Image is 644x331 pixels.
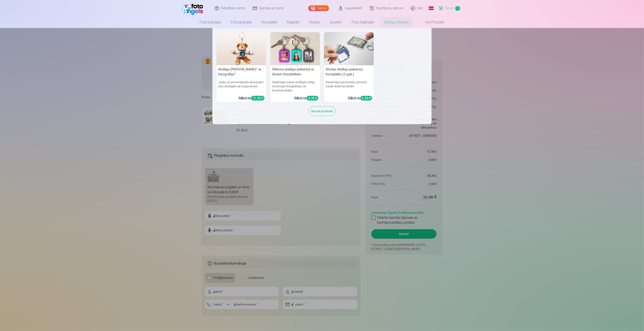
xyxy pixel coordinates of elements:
img: Atslēgu piekariņš Lācītis" ar fotogrāfiju" [217,32,266,65]
a: Magnēti [282,16,304,28]
a: See all products [308,109,336,113]
span: Grozs [445,6,454,11]
a: Foto izdrukas [195,16,226,28]
img: Silikona atslēgu piekariņš ar diviem fotoattēliem [270,32,320,65]
a: Visi produkti [414,16,449,28]
a: Atslēgu piekariņš Lācītis" ar fotogrāfiju"Atslēgu [PERSON_NAME]" ar fotogrāfiju"Jauks un personal... [217,32,266,102]
div: See all products [308,106,336,116]
h6: Jauks un personalizēts aksesuārs jūsu atslēgām vai mugursomai [217,78,266,94]
a: Atslēgu piekariņi [379,16,414,28]
span: 1 [455,6,460,11]
a: Foto kalendāri [347,16,379,28]
h5: Silikona atslēgu piekariņš ar diviem fotoattēliem [270,65,320,78]
a: Fotogrāmata [226,16,257,28]
a: Suvenīri [325,16,347,28]
a: Silikona atslēgu piekariņš ar diviem fotoattēliemSilikona atslēgu piekariņš ar diviem fotoattēlie... [270,32,320,102]
h6: Sakārtojiet savas atslēgas stilīgi, izmantojot fotogrāfijas vai kreatīvas bildes [270,78,320,94]
h5: Modes Atslēgu piekariņu Komplekts (2 gab.) [324,65,374,78]
a: Krūzes [304,16,325,28]
div: 4,30 € [307,96,318,101]
div: 11,30 € [251,96,265,101]
img: /fa1 [181,2,205,15]
a: Modes Atslēgu piekariņu Komplekts (2 gab.)Modes Atslēgu piekariņu Komplekts (2 gab.)Pievienojiet ... [324,32,374,102]
div: Sākot no [239,96,265,101]
h5: Atslēgu [PERSON_NAME]" ar fotogrāfiju" [217,65,266,78]
div: Sākot no [294,96,318,101]
a: Komplekti [257,16,282,28]
div: Sākot no [348,96,372,101]
h6: Pievienojiet personisku akcentu savām ikdienas lietām [324,78,374,94]
img: Modes Atslēgu piekariņu Komplekts (2 gab.) [324,32,374,65]
a: Galerija [308,5,329,11]
div: 6,90 € [361,96,372,101]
